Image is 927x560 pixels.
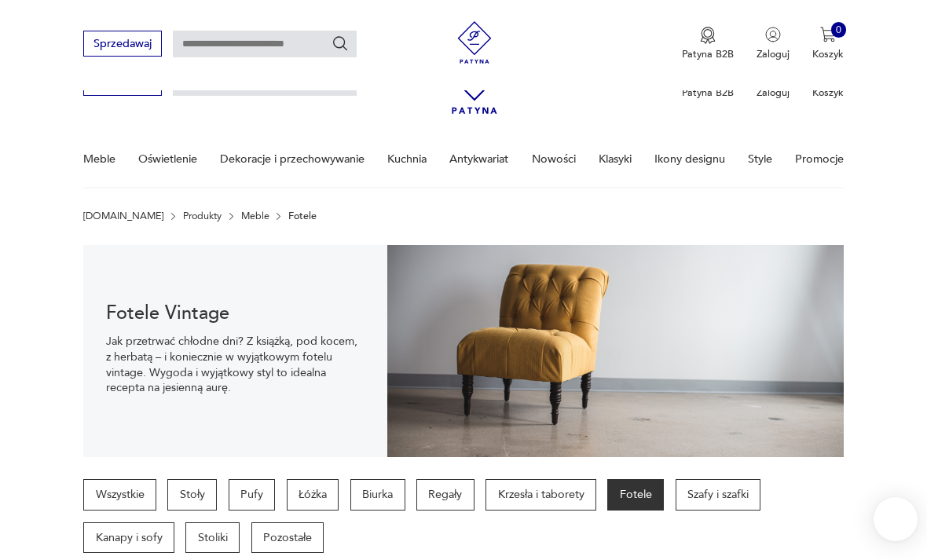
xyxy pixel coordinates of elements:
[820,27,836,42] img: Ikona koszyka
[532,132,576,186] a: Nowości
[288,210,317,221] p: Fotele
[183,210,222,221] a: Produkty
[167,479,217,511] a: Stoły
[682,86,734,100] p: Patyna B2B
[682,27,734,61] button: Patyna B2B
[83,40,161,49] a: Sprzedawaj
[83,210,163,221] a: [DOMAIN_NAME]
[748,132,772,186] a: Style
[757,27,790,61] button: Zaloguj
[757,86,790,100] p: Zaloguj
[449,21,501,64] img: Patyna - sklep z meblami i dekoracjami vintage
[700,27,716,44] img: Ikona medalu
[241,210,269,221] a: Meble
[812,47,844,61] p: Koszyk
[676,479,761,511] a: Szafy i szafki
[654,132,725,186] a: Ikony designu
[83,132,115,186] a: Meble
[599,132,632,186] a: Klasyki
[682,27,734,61] a: Ikona medaluPatyna B2B
[874,497,918,541] iframe: Smartsupp widget button
[106,306,365,323] h1: Fotele Vintage
[831,22,847,38] div: 0
[795,132,844,186] a: Promocje
[416,479,474,511] a: Regały
[229,479,276,511] a: Pufy
[812,86,844,100] p: Koszyk
[485,479,596,511] a: Krzesła i taborety
[682,47,734,61] p: Patyna B2B
[449,132,508,186] a: Antykwariat
[83,479,156,511] a: Wszystkie
[332,35,349,52] button: Szukaj
[138,132,197,186] a: Oświetlenie
[607,479,664,511] a: Fotele
[106,334,365,396] p: Jak przetrwać chłodne dni? Z książką, pod kocem, z herbatą – i koniecznie w wyjątkowym fotelu vin...
[251,522,324,554] a: Pozostałe
[287,479,339,511] a: Łóżka
[220,132,365,186] a: Dekoracje i przechowywanie
[83,31,161,57] button: Sprzedawaj
[812,27,844,61] button: 0Koszyk
[387,245,844,457] img: 9275102764de9360b0b1aa4293741aa9.jpg
[387,132,427,186] a: Kuchnia
[350,479,405,511] a: Biurka
[83,522,174,554] a: Kanapy i sofy
[765,27,781,42] img: Ikonka użytkownika
[185,522,240,554] a: Stoliki
[757,47,790,61] p: Zaloguj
